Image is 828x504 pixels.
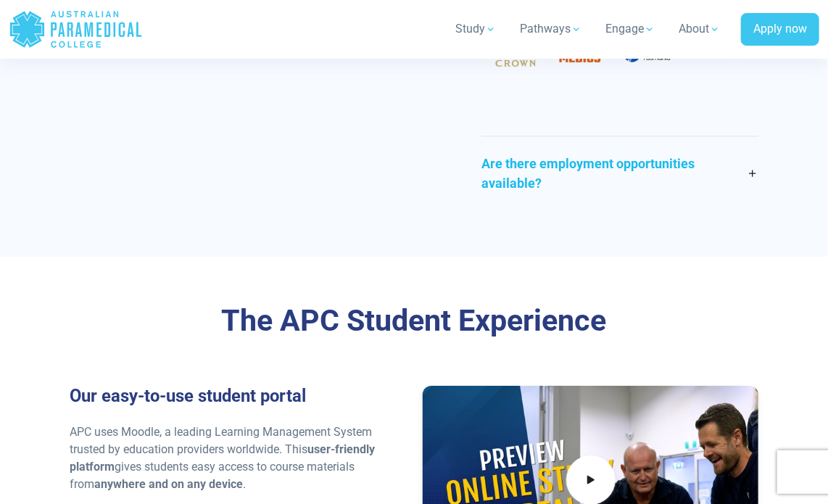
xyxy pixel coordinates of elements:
[94,477,243,491] strong: anywhere and on any device
[741,13,819,46] a: Apply now
[597,9,664,49] a: Engage
[70,303,758,339] h3: The APC Student Experience
[670,9,729,49] a: About
[70,424,405,493] div: APC uses Moodle, a leading Learning Management System trusted by education providers worldwide. T...
[481,136,758,210] a: Are there employment opportunities available?
[447,9,505,49] a: Study
[70,442,375,474] strong: user-friendly platform
[9,6,143,53] a: Australian Paramedical College
[70,386,405,407] h3: Our easy-to-use student portal
[511,9,591,49] a: Pathways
